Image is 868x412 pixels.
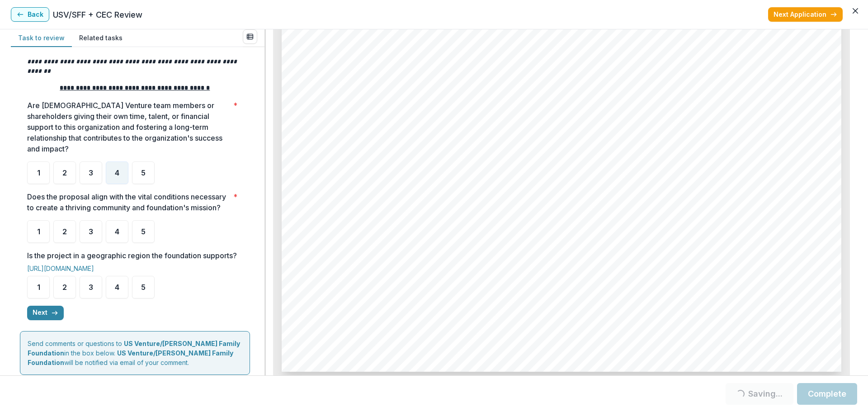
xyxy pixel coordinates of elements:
[775,331,807,340] span: Page: 6
[115,284,119,291] span: 4
[316,177,453,187] span: 6. Current Board of Directors List
[27,191,230,213] p: Does the proposal align with the vital conditions necessary to create a thriving community and fo...
[316,132,477,142] span: 3. Current Annual Organization Budget
[316,84,491,97] span: Upload required documents
[72,29,130,47] button: Related tasks
[316,25,392,37] span: under one roof.
[11,29,72,47] button: Task to review
[28,349,233,366] strong: US Venture/[PERSON_NAME] Family Foundation
[316,102,429,111] span: 1. IRS Determination Letter
[243,29,257,44] button: View all reviews
[53,9,142,21] p: USV/SFF + CEC Review
[28,340,240,357] strong: US Venture/[PERSON_NAME] Family Foundation
[316,38,675,52] span: Storytelling attachments (include videos, picture, or files)
[141,169,146,176] span: 5
[27,100,230,154] p: Are [DEMOGRAPHIC_DATA] Venture team members or shareholders giving their own time, talent, or fin...
[89,169,93,176] span: 3
[89,284,93,291] span: 3
[316,55,373,66] span: No uploads
[316,147,477,156] span: 4. Current Organization Balance Sheet
[20,331,250,375] div: Send comments or questions to in the box below. will be notified via email of your comment.
[768,7,843,22] button: Next Application
[316,192,490,202] span: 7. Current 990 (if not updated on Candid)
[27,306,64,320] button: Next
[89,228,93,235] span: 3
[62,169,67,176] span: 2
[797,383,857,405] button: Complete
[62,284,67,291] span: 2
[115,169,119,176] span: 4
[141,284,146,291] span: 5
[141,228,146,235] span: 5
[62,228,67,235] span: 2
[27,250,237,261] p: Is the project in a geographic region the foundation supports?
[726,383,793,405] button: Saving...
[848,4,863,18] button: Close
[37,169,40,176] span: 1
[115,228,119,235] span: 4
[11,7,49,22] button: Back
[27,265,94,272] a: [URL][DOMAIN_NAME]
[37,228,40,235] span: 1
[316,117,429,127] span: 2. Current Program Budget
[37,284,40,291] span: 1
[316,221,405,232] span: See attached files
[316,162,514,172] span: 5. End of the Year Financials (previous 2 years)
[316,207,346,217] span: 8. W-9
